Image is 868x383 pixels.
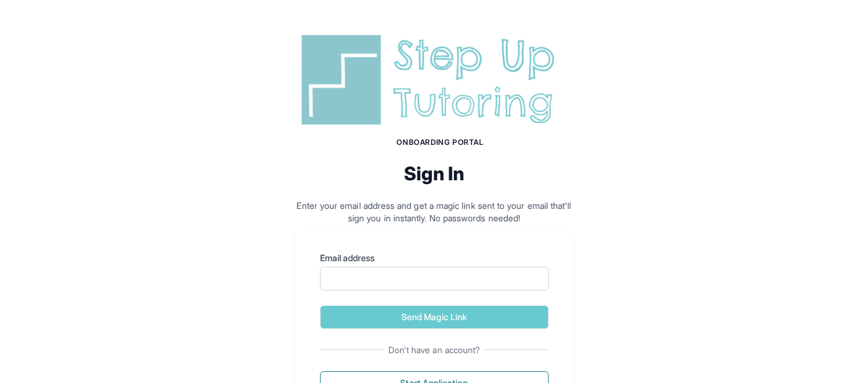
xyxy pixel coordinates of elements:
[295,162,573,185] h2: Sign In
[383,344,485,356] span: Don't have an account?
[320,252,549,264] label: Email address
[295,30,573,130] img: Step Up Tutoring horizontal logo
[295,200,573,224] p: Enter your email address and get a magic link sent to your email that'll sign you in instantly. N...
[320,305,549,329] button: Send Magic Link
[308,137,573,147] h1: Onboarding Portal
